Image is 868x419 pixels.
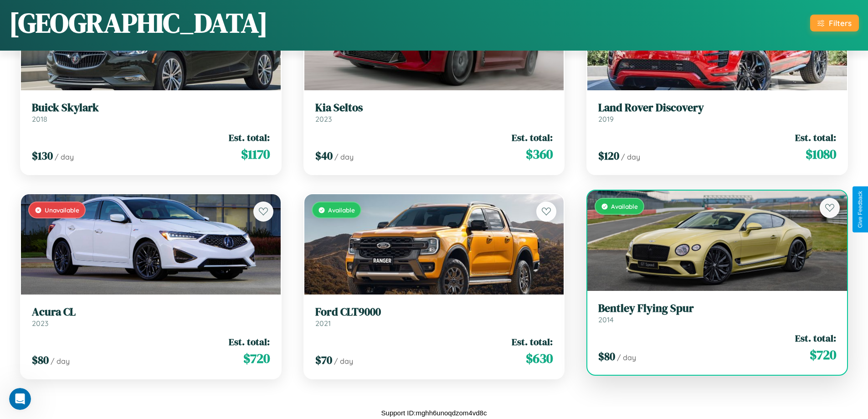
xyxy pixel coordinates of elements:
span: $ 720 [810,346,836,364]
span: Est. total: [229,335,270,348]
iframe: Intercom live chat [9,388,31,410]
span: Est. total: [795,131,836,144]
a: Ford CLT90002021 [315,305,553,328]
div: Filters [829,18,852,28]
span: $ 80 [32,352,49,367]
span: Est. total: [795,331,836,345]
button: Filters [810,15,859,31]
span: 2018 [32,114,47,124]
span: / day [617,353,636,362]
a: Kia Seltos2023 [315,101,553,124]
span: $ 630 [526,349,553,367]
span: / day [51,357,70,366]
h3: Buick Skylark [32,101,270,114]
span: 2023 [32,319,48,328]
h3: Land Rover Discovery [598,101,836,114]
span: / day [334,152,354,161]
h3: Acura CL [32,305,270,319]
span: Unavailable [45,206,79,214]
span: $ 70 [315,352,332,367]
span: Est. total: [512,335,553,348]
p: Support ID: mghh6unoqdzom4vd8c [381,407,487,419]
a: Buick Skylark2018 [32,101,270,124]
span: $ 360 [526,145,553,163]
span: $ 40 [315,148,333,163]
span: $ 80 [598,349,615,364]
span: / day [334,357,353,366]
span: Available [611,202,638,210]
span: Est. total: [229,131,270,144]
span: 2023 [315,114,332,124]
h3: Ford CLT9000 [315,305,553,319]
a: Acura CL2023 [32,305,270,328]
span: $ 120 [598,148,619,163]
span: $ 720 [243,349,270,367]
span: 2019 [598,114,614,124]
div: Give Feedback [857,191,863,228]
a: Land Rover Discovery2019 [598,101,836,124]
span: Available [328,206,355,214]
h1: [GEOGRAPHIC_DATA] [9,4,268,41]
span: $ 130 [32,148,53,163]
a: Bentley Flying Spur2014 [598,302,836,324]
h3: Kia Seltos [315,101,553,114]
span: $ 1170 [241,145,270,163]
span: / day [621,152,640,161]
h3: Bentley Flying Spur [598,302,836,315]
span: / day [55,152,74,161]
span: 2021 [315,319,331,328]
span: Est. total: [512,131,553,144]
span: 2014 [598,315,614,324]
span: $ 1080 [806,145,836,163]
